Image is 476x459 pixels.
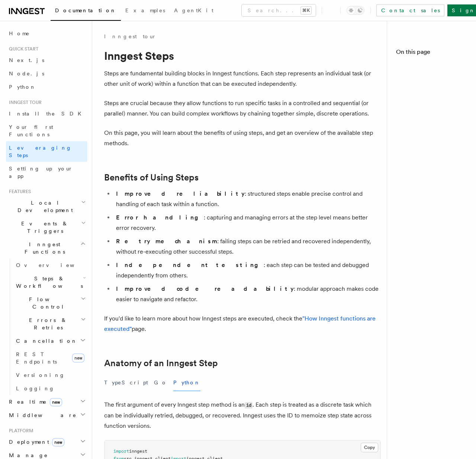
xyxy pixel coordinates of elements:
[174,7,213,13] span: AgentKit
[104,172,199,183] a: Benefits of Using Steps
[6,452,48,459] span: Manage
[13,348,87,368] a: REST Endpointsnew
[13,382,87,395] a: Logging
[9,145,72,158] span: Leveraging Steps
[9,71,44,76] span: Node.js
[9,111,86,117] span: Install the SDK
[6,438,64,446] span: Deployment
[9,57,44,63] span: Next.js
[13,275,83,290] span: Steps & Workflows
[116,190,245,197] strong: Improved reliability
[104,49,381,62] h1: Inngest Steps
[6,241,80,255] span: Inngest Functions
[6,411,77,419] span: Middleware
[13,296,81,310] span: Flow Control
[114,189,381,209] li: : structured steps enable precise control and handling of each task within a function.
[6,220,81,235] span: Events & Triggers
[72,354,84,362] span: new
[13,272,87,293] button: Steps & Workflows
[13,334,87,348] button: Cancellation
[116,238,217,245] strong: Retry mechanism
[6,408,87,422] button: Middleware
[6,107,87,120] a: Install the SDK
[245,402,253,408] code: id
[113,449,129,454] span: import
[114,212,381,233] li: : capturing and managing errors at the step level means better error recovery.
[16,385,55,391] span: Logging
[51,2,121,21] a: Documentation
[396,48,467,59] h4: On this page
[6,53,87,67] a: Next.js
[361,443,378,452] button: Copy
[376,4,444,16] a: Contact sales
[16,351,57,365] span: REST Endpoints
[6,141,87,162] a: Leveraging Steps
[170,2,218,20] a: AgentKit
[6,46,38,52] span: Quick start
[116,285,294,292] strong: Improved code readability
[13,258,87,272] a: Overview
[6,435,87,449] button: Deploymentnew
[6,428,33,434] span: Platform
[6,162,87,183] a: Setting up your app
[347,6,364,15] button: Toggle dark mode
[114,284,381,305] li: : modular approach makes code easier to navigate and refactor.
[6,67,87,80] a: Node.js
[242,4,316,16] button: Search...⌘K
[6,100,42,105] span: Inngest tour
[6,189,31,195] span: Features
[6,199,81,214] span: Local Development
[104,128,381,149] p: On this page, you will learn about the benefits of using steps, and get an overview of the availa...
[13,337,77,345] span: Cancellation
[6,398,62,406] span: Realtime
[154,374,167,391] button: Go
[114,260,381,281] li: : each step can be tested and debugged independently from others.
[104,374,148,391] button: TypeScript
[129,449,147,454] span: inngest
[104,358,218,368] a: Anatomy of an Inngest Step
[55,7,116,13] span: Documentation
[104,98,381,119] p: Steps are crucial because they allow functions to run specific tasks in a controlled and sequenti...
[13,368,87,382] a: Versioning
[52,438,64,446] span: new
[104,33,156,40] a: Inngest tour
[6,27,87,40] a: Home
[104,313,381,334] p: If you'd like to learn more about how Inngest steps are executed, check the page.
[6,395,87,408] button: Realtimenew
[9,124,53,137] span: Your first Functions
[301,7,311,14] kbd: ⌘K
[104,400,381,431] p: The first argument of every Inngest step method is an . Each step is treated as a discrete task w...
[9,166,73,179] span: Setting up your app
[9,84,36,90] span: Python
[9,30,30,37] span: Home
[6,196,87,217] button: Local Development
[6,238,87,258] button: Inngest Functions
[125,7,165,13] span: Examples
[50,398,62,406] span: new
[121,2,170,20] a: Examples
[116,261,264,268] strong: Independent testing
[6,258,87,395] div: Inngest Functions
[6,217,87,238] button: Events & Triggers
[114,236,381,257] li: : failing steps can be retried and recovered independently, without re-executing other successful...
[13,293,87,313] button: Flow Control
[173,374,200,391] button: Python
[116,214,204,221] strong: Error handling
[6,120,87,141] a: Your first Functions
[13,313,87,334] button: Errors & Retries
[16,372,65,378] span: Versioning
[104,68,381,89] p: Steps are fundamental building blocks in Inngest functions. Each step represents an individual ta...
[6,80,87,94] a: Python
[13,316,81,331] span: Errors & Retries
[16,262,93,268] span: Overview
